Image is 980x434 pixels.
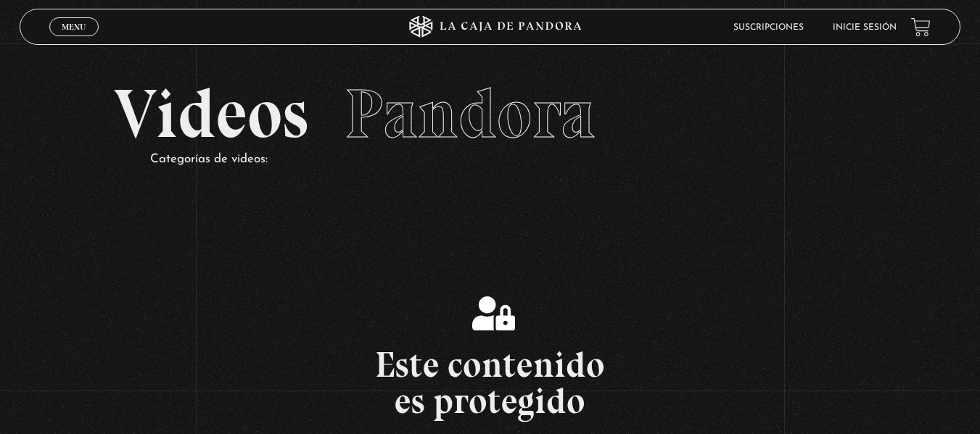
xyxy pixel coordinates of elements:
[150,149,867,171] p: Categorías de videos:
[57,35,91,45] span: Cerrar
[345,72,596,155] span: Pandora
[833,23,897,32] a: Inicie sesión
[911,17,931,36] a: View your shopping cart
[114,80,867,149] h2: Videos
[62,22,86,31] span: Menu
[733,23,804,32] a: Suscripciones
